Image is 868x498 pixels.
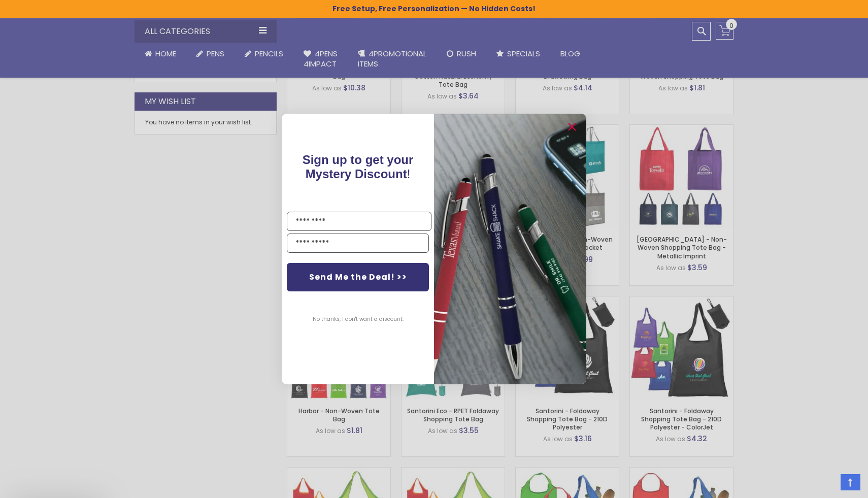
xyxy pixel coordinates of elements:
[564,119,580,135] button: Close dialog
[308,307,409,332] button: No thanks, I don't want a discount.
[303,153,414,181] span: Sign up to get your Mystery Discount
[784,471,868,498] iframe: Google Customer Reviews
[303,153,414,181] span: !
[434,114,586,384] img: pop-up-image
[287,263,429,291] button: Send Me the Deal! >>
